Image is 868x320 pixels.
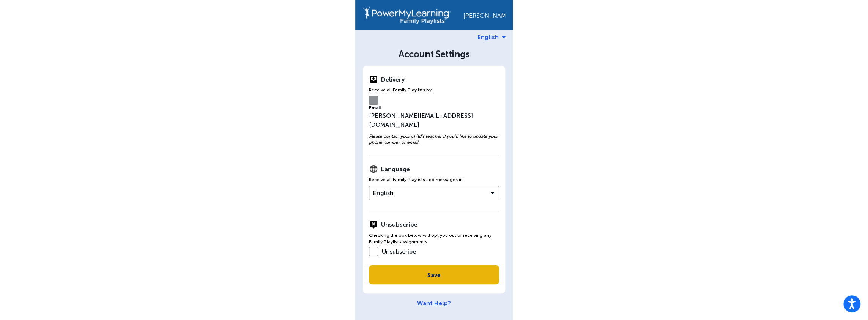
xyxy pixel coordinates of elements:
div: Account Settings [355,49,513,60]
button: Save [369,265,499,284]
strong: Delivery [381,76,405,83]
div: [PERSON_NAME][EMAIL_ADDRESS][DOMAIN_NAME] [369,105,499,129]
button: English [369,186,499,200]
div: Checking the box below will opt you out of receiving any Family Playlist assignments. [369,232,499,245]
img: PowerMyLearning Connect [363,6,451,24]
img: Language [369,164,378,173]
div: [PERSON_NAME] [463,11,505,19]
small: Email [369,105,499,111]
strong: Unsubscribe [381,221,417,228]
img: Delivery [369,75,378,84]
label: Unsubscribe [369,248,416,255]
em: Please contact your child’s teacher if you’d like to update your phone number or email. [369,134,498,145]
div: Receive all Family Playlists and messages in: [369,177,499,183]
a: English [477,33,506,41]
span: Save [427,271,441,279]
div: Receive all Family Playlists by: [369,87,499,93]
span: English [477,33,499,41]
img: Unsubscribe [369,220,378,229]
span: English [373,186,394,200]
strong: Language [381,166,410,173]
a: Want Help? [417,300,451,307]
